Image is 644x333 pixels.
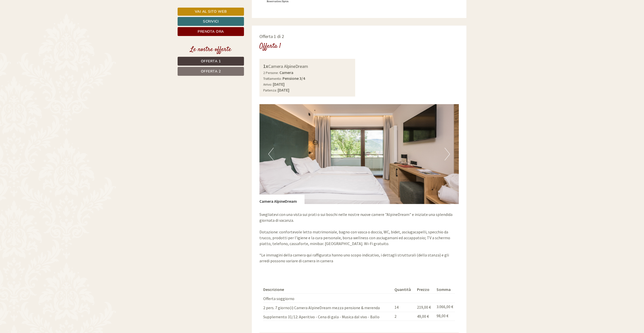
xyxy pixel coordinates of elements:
th: Prezzo [415,286,434,293]
a: Scrivici [178,17,244,26]
th: Quantità [392,286,415,293]
th: Descrizione [263,286,393,293]
div: [DATE] [91,4,109,12]
td: 3.066,00 € [434,303,455,312]
td: 14 [392,303,415,312]
small: Trattamento: [263,77,282,81]
button: Next [445,148,450,160]
div: Buon giorno, come possiamo aiutarla? [4,14,77,29]
span: Offerta 1 di 2 [259,33,284,39]
button: Previous [268,148,274,160]
td: 2 [392,312,415,321]
td: Offerta soggiorno [263,293,393,303]
div: Offerta 1 [259,42,281,51]
b: 1x [263,63,268,69]
div: Camera AlpineDream [259,195,305,204]
td: 2 pers. 7 giorno(i) Camera AlpineDream mezza pensione & merenda [263,303,393,312]
span: 49,00 € [417,314,429,319]
td: Supplemento 31/12: Aperitivo - Cena di gala - Musica dal vivo - Ballo [263,312,393,321]
b: Pensione 3/4 [282,76,305,81]
a: Vai al sito web [178,8,244,16]
div: Camera AlpineDream [263,63,352,70]
div: Le nostre offerte [178,45,244,54]
td: 98,00 € [434,312,455,321]
p: Svegliatevi con una vista sui prati o sui boschi nelle nostre nuove camere "AlpineDream" e inizia... [259,212,459,264]
span: Offerta 2 [201,69,221,74]
img: image [259,104,459,204]
b: [DATE] [273,82,285,87]
span: Offerta 1 [201,59,221,64]
th: Somma [434,286,455,293]
div: [GEOGRAPHIC_DATA] [8,15,74,19]
a: Prenota ora [178,27,244,36]
button: Invia [174,134,200,142]
small: Partenza: [263,88,277,92]
small: 2 Persone: [263,71,279,75]
b: Camera [279,70,293,75]
small: Arrivo: [263,82,272,87]
small: 14:46 [8,25,74,28]
b: [DATE] [278,87,289,92]
span: 219,00 € [417,305,431,310]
